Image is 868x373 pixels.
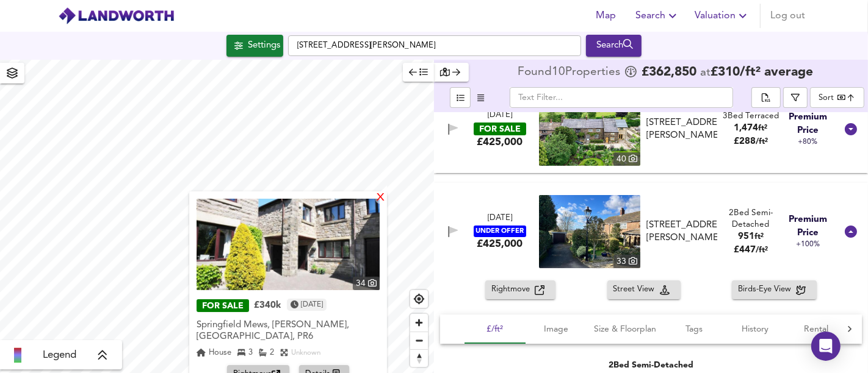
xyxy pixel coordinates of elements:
[488,213,512,224] div: [DATE]
[248,38,280,54] div: Settings
[631,4,685,28] button: Search
[539,195,640,268] a: property thumbnail 33
[587,4,626,28] button: Map
[613,255,640,268] div: 33
[197,318,380,345] div: Springfield Mews, Heath Charnock, Chorley, PR6
[58,7,175,25] img: logo
[711,66,813,79] span: £ 310 / ft² average
[765,4,810,28] button: Log out
[410,332,428,349] button: Zoom out
[734,124,758,133] span: 1,474
[291,347,320,359] div: Unknown
[410,314,428,332] button: Zoom in
[607,280,681,299] button: Street View
[609,359,693,371] div: 2 Bed Semi-Detached
[732,280,817,299] button: Birds-Eye View
[635,7,680,24] span: Search
[586,35,642,57] div: Run Your Search
[734,246,768,255] span: £ 447
[410,332,428,349] span: Zoom out
[518,66,623,79] div: Found 10 Propert ies
[810,87,864,108] div: Sort
[197,199,380,290] img: property thumbnail
[779,213,836,240] span: Premium Price
[754,233,764,241] span: ft²
[779,111,836,137] span: Premium Price
[811,332,841,361] div: Open Intercom Messenger
[477,135,523,149] div: £425,000
[197,319,380,343] div: Springfield Mews, [PERSON_NAME], [GEOGRAPHIC_DATA], PR6
[646,116,717,143] div: [STREET_ADDRESS][PERSON_NAME]
[594,322,656,337] span: Size & Floorplan
[301,299,323,311] time: Tuesday, August 5, 2025 at 4:52:55 PM
[353,277,380,290] div: 34
[586,35,642,57] button: Search
[488,110,512,121] div: [DATE]
[695,7,750,24] span: Valuation
[732,322,778,337] span: History
[793,322,839,337] span: Rental
[539,93,640,166] img: property thumbnail
[434,183,868,280] div: [DATE]UNDER OFFER£425,000 property thumbnail 33 [STREET_ADDRESS][PERSON_NAME]2Bed Semi-Detached95...
[539,93,640,166] a: property thumbnail 40
[474,226,526,237] div: UNDER OFFER
[642,66,696,79] span: £ 362,850
[539,195,640,268] img: property thumbnail
[589,38,638,54] div: Search
[756,138,768,146] span: / ft²
[410,350,428,367] span: Reset bearing to north
[237,347,253,359] div: 3
[751,87,781,108] div: split button
[510,87,733,108] input: Text Filter...
[485,280,555,299] button: Rightmove
[738,232,754,241] span: 951
[259,347,274,359] div: 2
[613,152,640,166] div: 40
[591,7,621,24] span: Map
[756,246,768,254] span: / ft²
[472,322,518,337] span: £/ft²
[844,224,858,239] svg: Show Details
[197,300,249,313] div: FOR SALE
[477,237,523,250] div: £425,000
[646,219,717,245] div: [STREET_ADDRESS][PERSON_NAME]
[796,240,820,250] span: +100%
[738,283,796,297] span: Birds-Eye View
[613,283,660,297] span: Street View
[43,348,76,363] span: Legend
[288,35,581,56] input: Enter a location...
[254,300,281,312] div: £340k
[642,219,722,245] div: Babylon Lane, Heath Charnock, Chorley, PR6 9ER
[197,199,380,290] a: property thumbnail 34
[819,92,834,104] div: Sort
[474,123,526,135] div: FOR SALE
[671,322,717,337] span: Tags
[722,207,779,231] div: 2 Bed Semi-Detached
[690,4,755,28] button: Valuation
[770,7,805,24] span: Log out
[734,137,768,146] span: £ 288
[700,67,711,79] span: at
[758,124,767,132] span: ft²
[226,35,283,57] button: Settings
[410,349,428,367] button: Reset bearing to north
[723,110,779,122] div: 3 Bed Terraced
[844,122,858,137] svg: Show Details
[798,137,817,147] span: +80%
[375,193,386,204] div: X
[491,283,535,297] span: Rightmove
[197,347,231,359] div: House
[533,322,579,337] span: Image
[410,290,428,308] button: Find my location
[434,85,868,173] div: [DATE]FOR SALE£425,000 property thumbnail 40 [STREET_ADDRESS][PERSON_NAME]3Bed Terraced1,474ft²£2...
